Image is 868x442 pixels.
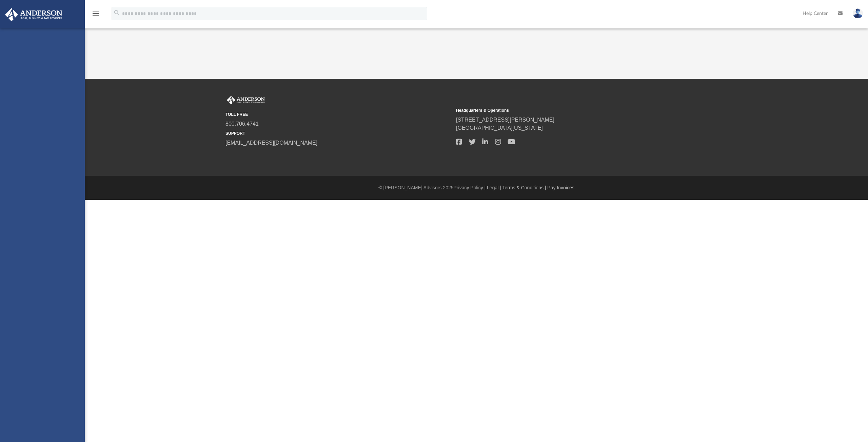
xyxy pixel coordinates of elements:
a: menu [92,13,100,18]
a: Pay Invoices [547,185,574,190]
small: SUPPORT [225,130,451,136]
small: Headquarters & Operations [456,107,682,113]
a: Terms & Conditions | [502,185,546,190]
a: [EMAIL_ADDRESS][DOMAIN_NAME] [225,140,317,146]
i: search [113,9,121,17]
small: TOLL FREE [225,111,451,118]
div: © [PERSON_NAME] Advisors 2025 [85,184,868,191]
img: Anderson Advisors Platinum Portal [225,96,266,105]
img: User Pic [853,8,863,18]
a: [STREET_ADDRESS][PERSON_NAME] [456,117,554,123]
a: 800.706.4741 [225,121,259,127]
img: Anderson Advisors Platinum Portal [3,8,64,21]
a: Privacy Policy | [454,185,486,190]
a: Legal | [487,185,501,190]
a: [GEOGRAPHIC_DATA][US_STATE] [456,125,543,131]
i: menu [92,9,100,18]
